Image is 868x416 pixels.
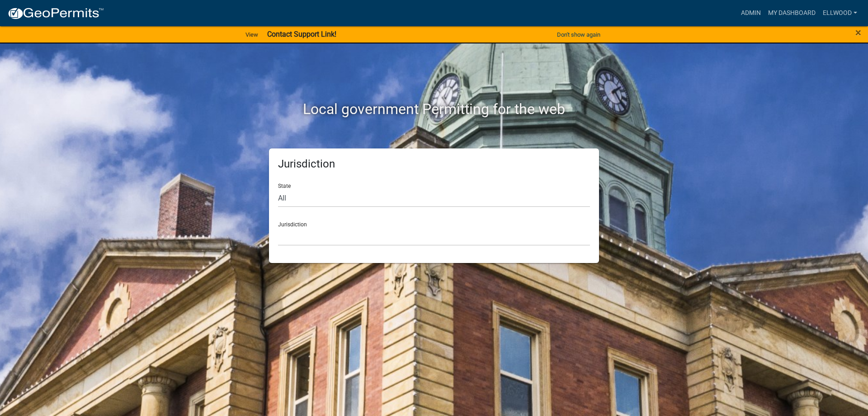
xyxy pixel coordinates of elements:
h5: Jurisdiction [278,158,590,171]
button: Close [855,27,861,38]
button: Don't show again [553,27,604,42]
a: Admin [737,5,764,22]
a: Ellwood [819,5,861,22]
strong: Contact Support Link! [267,30,336,38]
span: × [855,26,861,39]
a: View [242,27,262,42]
a: My Dashboard [764,5,819,22]
h2: Local government Permitting for the web [183,100,685,118]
